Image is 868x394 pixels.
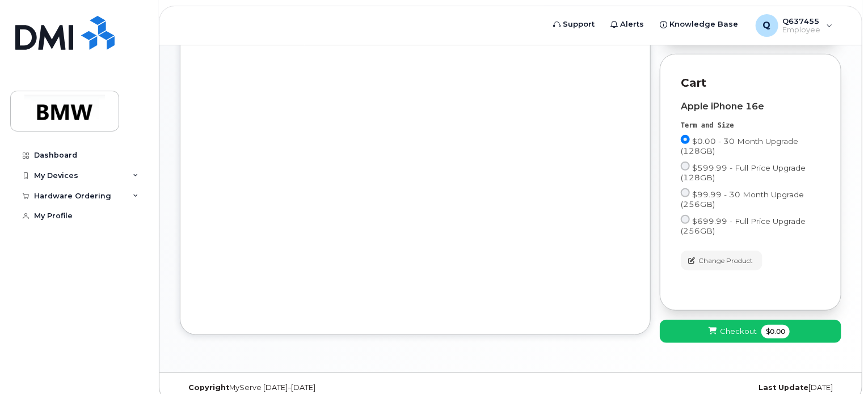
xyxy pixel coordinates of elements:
span: $99.99 - 30 Month Upgrade (256GB) [681,190,804,209]
span: Employee [783,26,821,35]
div: MyServe [DATE]–[DATE] [180,383,401,392]
input: $0.00 - 30 Month Upgrade (128GB) [681,135,690,144]
span: $699.99 - Full Price Upgrade (256GB) [681,217,806,235]
span: Q [763,19,771,32]
div: [DATE] [621,383,841,392]
a: Support [546,13,603,36]
span: Change Product [698,256,753,266]
a: Knowledge Base [652,13,747,36]
span: Q637455 [783,16,821,26]
span: Checkout [720,326,757,337]
div: Apple iPhone 16e [681,101,820,112]
div: Q637455 [748,14,841,37]
input: $99.99 - 30 Month Upgrade (256GB) [681,188,690,197]
a: Alerts [603,13,652,36]
iframe: Messenger Launcher [819,345,859,385]
button: Change Product [681,251,762,270]
div: Term and Size [681,121,820,130]
span: Support [563,19,595,30]
span: $599.99 - Full Price Upgrade (128GB) [681,163,806,182]
input: $699.99 - Full Price Upgrade (256GB) [681,215,690,224]
button: Checkout $0.00 [660,320,841,343]
input: $599.99 - Full Price Upgrade (128GB) [681,162,690,171]
span: Knowledge Base [670,19,739,30]
strong: Copyright [188,383,229,392]
strong: Last Update [759,383,808,392]
span: $0.00 [761,325,790,338]
span: Alerts [621,19,644,30]
p: Cart [681,75,820,91]
span: $0.00 - 30 Month Upgrade (128GB) [681,137,798,155]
